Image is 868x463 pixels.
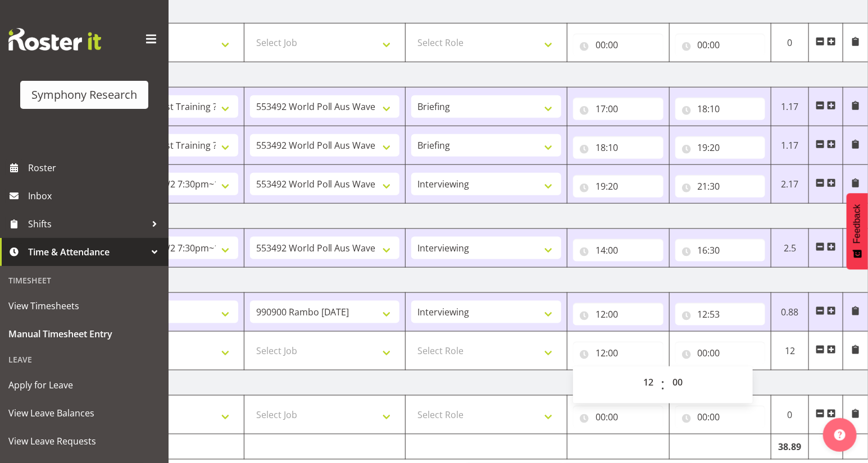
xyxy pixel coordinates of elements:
input: Click to select... [675,175,766,198]
img: Rosterit website logo [8,28,101,51]
input: Click to select... [573,98,664,120]
td: 2.5 [771,229,809,268]
td: 1.17 [771,88,809,126]
input: Click to select... [573,175,664,198]
input: Click to select... [675,406,766,428]
input: Click to select... [675,98,766,120]
a: View Leave Balances [3,399,166,427]
td: 12 [771,332,809,370]
a: Manual Timesheet Entry [3,320,166,348]
td: 0 [771,396,809,434]
span: View Leave Balances [8,405,160,421]
input: Click to select... [573,406,664,428]
input: Click to select... [573,136,664,159]
input: Click to select... [675,303,766,326]
td: 0 [771,24,809,62]
span: Time & Attendance [28,244,146,260]
span: Feedback [852,204,862,244]
input: Click to select... [573,239,664,262]
span: : [661,371,665,399]
input: Click to select... [675,34,766,56]
td: 0.88 [771,293,809,332]
input: Click to select... [573,342,664,364]
img: help-xxl-2.png [834,429,846,441]
div: Leave [3,348,166,371]
a: View Leave Requests [3,427,166,455]
button: Feedback - Show survey [847,193,868,269]
span: Roster [28,159,163,176]
input: Click to select... [573,34,664,56]
input: Click to select... [675,136,766,159]
span: View Leave Requests [8,433,160,450]
td: 1.17 [771,126,809,165]
input: Click to select... [675,342,766,364]
span: Shifts [28,216,146,232]
span: View Timesheets [8,297,160,314]
input: Click to select... [675,239,766,262]
a: View Timesheets [3,292,166,320]
span: Apply for Leave [8,377,160,393]
span: Inbox [28,187,163,204]
td: 38.89 [771,434,809,460]
div: Timesheet [3,269,166,292]
td: 2.17 [771,165,809,204]
div: Symphony Research [31,86,137,103]
input: Click to select... [573,303,664,326]
span: Manual Timesheet Entry [8,326,160,342]
a: Apply for Leave [3,371,166,399]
